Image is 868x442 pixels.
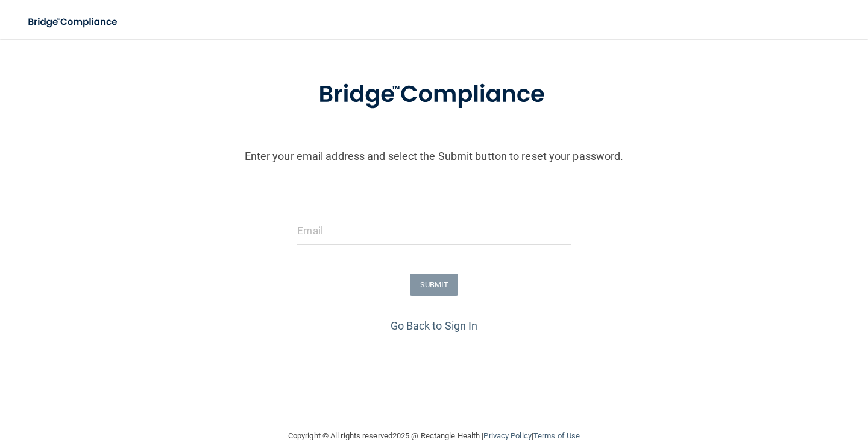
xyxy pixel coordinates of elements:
[391,319,478,332] a: Go Back to Sign In
[533,431,580,440] a: Terms of Use
[18,10,129,34] img: bridge_compliance_login_screen.278c3ca4.svg
[294,63,574,126] img: bridge_compliance_login_screen.278c3ca4.svg
[483,431,531,440] a: Privacy Policy
[297,217,570,245] input: Email
[410,274,459,296] button: SUBMIT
